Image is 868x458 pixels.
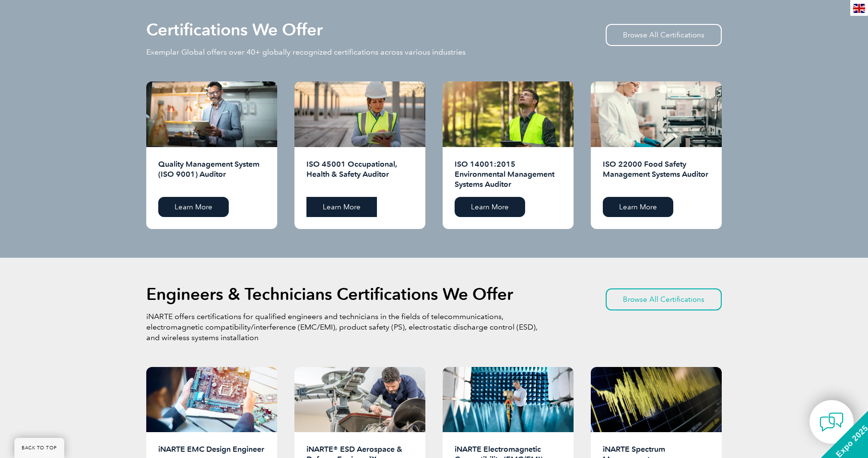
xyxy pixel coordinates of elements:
a: Learn More [306,197,377,217]
p: Exemplar Global offers over 40+ globally recognized certifications across various industries [146,47,466,57]
a: Learn More [158,197,229,217]
h2: Certifications We Offer [146,22,323,37]
h2: ISO 45001 Occupational, Health & Safety Auditor [306,159,413,190]
a: Browse All Certifications [606,24,722,46]
a: Learn More [603,197,673,217]
a: Browse All Certifications [606,288,722,310]
img: contact-chat.png [820,410,844,434]
img: en [853,4,865,13]
h2: ISO 22000 Food Safety Management Systems Auditor [603,159,710,190]
a: Learn More [455,197,525,217]
h2: Engineers & Technicians Certifications We Offer [146,286,513,302]
h2: ISO 14001:2015 Environmental Management Systems Auditor [455,159,562,190]
p: iNARTE offers certifications for qualified engineers and technicians in the fields of telecommuni... [146,311,540,343]
h2: Quality Management System (ISO 9001) Auditor [158,159,265,190]
a: BACK TO TOP [14,438,64,458]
